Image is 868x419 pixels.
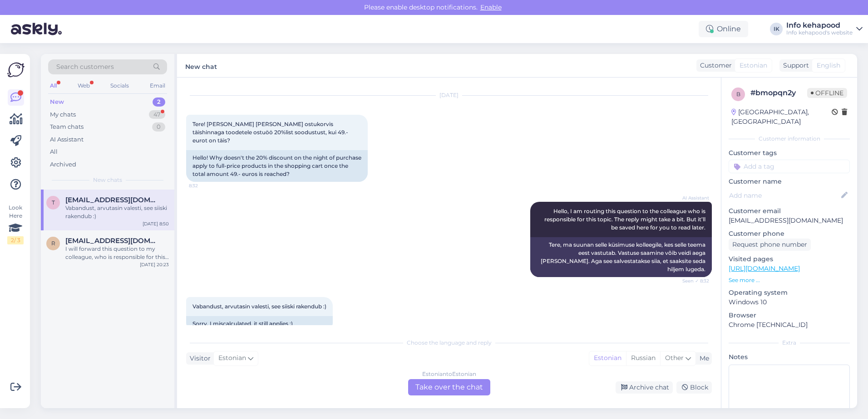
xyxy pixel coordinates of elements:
span: Estonian [740,61,767,70]
div: Socials [108,80,131,92]
span: Tere! [PERSON_NAME] [PERSON_NAME] ostukorvis täishinnaga toodetele ostuöö 20%list soodustust, kui... [192,121,350,144]
span: raili.saarmas@gmail.com [65,237,160,245]
p: Customer phone [729,229,850,239]
div: [GEOGRAPHIC_DATA], [GEOGRAPHIC_DATA] [731,107,832,127]
a: [URL][DOMAIN_NAME] [729,264,800,273]
div: Take over the chat [408,379,490,395]
div: Info kehapood's website [786,29,853,36]
span: Hello, I am routing this question to the colleague who is responsible for this topic. The reply m... [544,208,707,231]
div: Tere, ma suunan selle küsimuse kolleegile, kes selle teema eest vastutab. Vastuse saamine võib ve... [530,237,712,277]
div: IK [770,23,783,35]
div: All [48,80,59,92]
span: Enable [478,3,504,11]
div: Customer information [729,135,850,143]
div: Choose the language and reply [186,339,712,347]
div: Web [76,80,92,92]
div: AI Assistant [50,135,84,144]
img: Askly Logo [7,61,25,78]
span: English [817,61,840,70]
div: Request phone number [729,239,811,251]
div: Russian [626,351,660,365]
div: [DATE] 20:23 [140,261,169,268]
div: All [50,147,58,156]
div: 2 / 3 [7,236,24,244]
div: Customer [696,61,732,70]
div: Online [699,21,748,37]
p: Browser [729,311,850,320]
span: AI Assistant [675,195,709,201]
div: Block [676,381,712,394]
input: Add name [729,190,839,200]
div: Email [148,80,167,92]
p: Customer name [729,177,850,186]
p: Windows 10 [729,297,850,307]
div: 2 [153,97,165,107]
span: tiina.kiik@gmail.com [65,196,160,204]
span: t [52,199,55,206]
div: Info kehapood [786,22,853,29]
div: New [50,97,64,107]
p: Customer tags [729,148,850,158]
p: Operating system [729,288,850,297]
div: Estonian to Estonian [422,370,476,378]
span: New chats [93,176,122,184]
div: Estonian [589,351,626,365]
p: Chrome [TECHNICAL_ID] [729,320,850,330]
span: Vabandust, arvutasin valesti, see siiski rakendub :) [192,303,326,310]
div: Look Here [7,204,24,244]
p: Visited pages [729,254,850,264]
div: Extra [729,339,850,347]
div: # bmopqn2y [750,88,807,98]
span: Search customers [56,62,114,72]
span: Other [665,354,684,362]
span: Estonian [218,353,246,363]
div: Me [696,354,709,363]
div: Visitor [186,354,211,363]
span: r [51,240,55,247]
div: Support [779,61,809,70]
label: New chat [185,59,217,72]
p: See more ... [729,276,850,284]
p: [EMAIL_ADDRESS][DOMAIN_NAME] [729,216,850,225]
div: I will forward this question to my colleague, who is responsible for this. The reply will be here... [65,245,169,261]
a: Info kehapoodInfo kehapood's website [786,22,863,36]
div: My chats [50,110,76,119]
div: 0 [152,122,165,132]
div: Hello! Why doesn't the 20% discount on the night of purchase apply to full-price products in the ... [186,150,368,182]
div: Vabandust, arvutasin valesti, see siiski rakendub :) [65,204,169,220]
p: Notes [729,352,850,362]
div: [DATE] 8:50 [143,220,169,227]
div: Archive chat [616,381,673,394]
p: Customer email [729,206,850,216]
span: 8:32 [189,182,223,189]
div: Archived [50,160,76,169]
span: b [736,91,740,97]
input: Add a tag [729,160,850,173]
span: Seen ✓ 8:32 [675,278,709,284]
div: Sorry, I miscalculated, it still applies :) [186,316,333,331]
div: 47 [149,110,165,119]
div: Team chats [50,122,84,132]
span: Offline [807,88,847,98]
div: [DATE] [186,91,712,99]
